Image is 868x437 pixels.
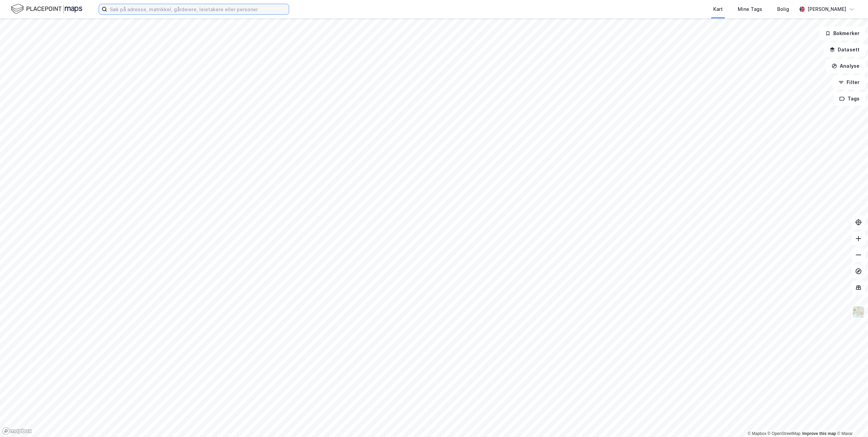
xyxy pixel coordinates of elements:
div: Mine Tags [738,5,762,13]
button: Filter [833,76,865,89]
img: Z [852,306,865,319]
button: Tags [834,92,865,106]
button: Datasett [824,43,865,56]
button: Analyse [826,59,865,73]
a: Improve this map [802,431,836,436]
button: Bokmerker [819,27,865,40]
div: Kontrollprogram for chat [834,404,868,437]
div: [PERSON_NAME] [807,5,846,13]
iframe: Chat Widget [834,404,868,437]
a: Mapbox [748,431,766,436]
div: Bolig [777,5,789,13]
div: Kart [713,5,723,13]
input: Søk på adresse, matrikkel, gårdeiere, leietakere eller personer [107,4,289,14]
a: OpenStreetMap [768,431,801,436]
a: Mapbox homepage [2,427,32,435]
img: logo.f888ab2527a4732fd821a326f86c7f29.svg [11,3,82,15]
